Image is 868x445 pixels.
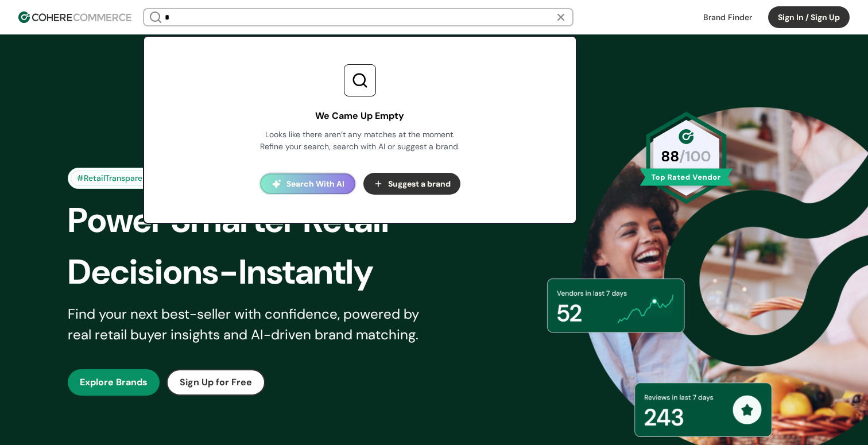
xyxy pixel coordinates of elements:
[363,173,460,195] button: Suggest a brand
[68,195,454,246] div: Power Smarter Retail
[68,369,160,396] button: Explore Brands
[260,173,355,194] button: Search With AI
[166,369,265,396] button: Sign Up for Free
[768,6,850,28] button: Sign In / Sign Up
[259,129,461,153] div: Looks like there aren’t any matches at the moment. Refine your search, search with AI or suggest ...
[71,171,162,186] div: #RetailTransparency
[315,109,404,123] div: We Came Up Empty
[68,246,454,298] div: Decisions-Instantly
[68,304,434,345] div: Find your next best-seller with confidence, powered by real retail buyer insights and AI-driven b...
[18,11,131,23] img: Cohere Logo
